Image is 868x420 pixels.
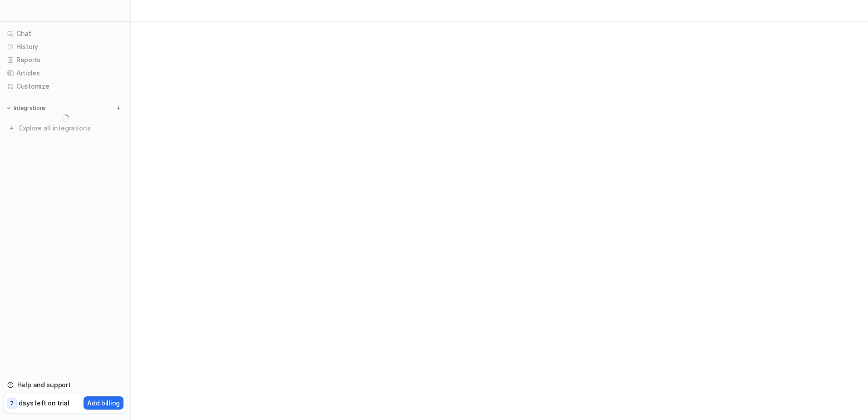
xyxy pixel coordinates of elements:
[4,54,127,66] a: Reports
[19,398,69,408] p: days left on trial
[4,67,127,80] a: Articles
[84,396,123,410] button: Add billing
[87,398,120,408] p: Add billing
[19,121,123,135] span: Explore all integrations
[14,105,46,112] p: Integrations
[7,124,16,133] img: explore all integrations
[4,104,49,113] button: Integrations
[10,400,14,408] p: 7
[4,122,127,135] a: Explore all integrations
[115,105,122,111] img: menu_add.svg
[4,379,127,391] a: Help and support
[5,105,12,111] img: expand menu
[4,40,127,53] a: History
[4,27,127,40] a: Chat
[4,80,127,93] a: Customize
